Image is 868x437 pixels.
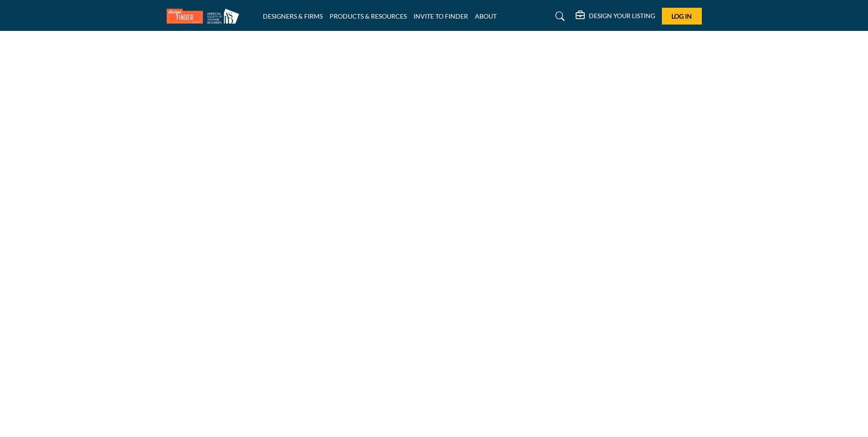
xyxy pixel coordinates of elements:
[547,9,571,24] a: Search
[263,12,323,20] a: DESIGNERS & FIRMS
[671,12,692,20] span: Log In
[662,8,702,25] button: Log In
[589,12,655,20] h5: DESIGN YOUR LISTING
[167,9,244,24] img: site Logo
[475,12,497,20] a: ABOUT
[414,12,468,20] a: INVITE TO FINDER
[576,11,655,22] div: DESIGN YOUR LISTING
[330,12,407,20] a: PRODUCTS & RESOURCES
